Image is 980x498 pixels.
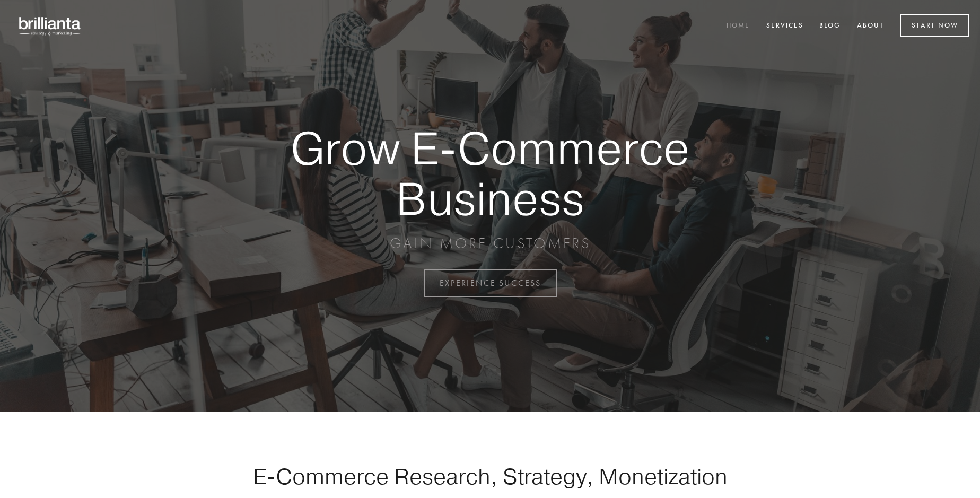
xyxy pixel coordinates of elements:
img: brillianta - research, strategy, marketing [11,11,90,41]
a: Blog [812,18,847,35]
a: EXPERIENCE SUCCESS [424,269,557,297]
a: Services [759,18,810,35]
a: About [850,18,891,35]
strong: Grow E-Commerce Business [253,123,727,223]
h1: E-Commerce Research, Strategy, Monetization [220,463,760,490]
a: Home [720,18,757,35]
p: GAIN MORE CUSTOMERS [253,234,727,253]
a: Start Now [900,14,969,37]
